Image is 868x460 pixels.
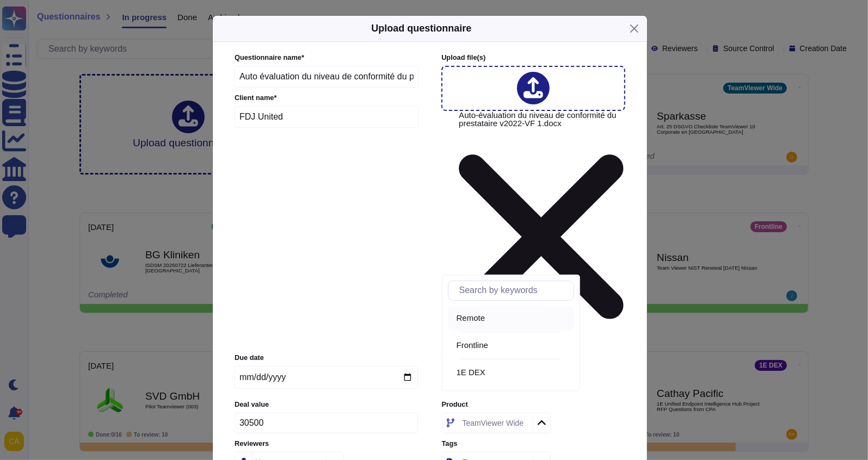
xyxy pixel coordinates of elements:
[448,339,452,352] div: Frontline
[448,360,574,385] div: 1E DEX
[442,401,625,408] label: Product
[235,401,418,408] label: Deal value
[371,21,471,36] h5: Upload questionnaire
[457,340,570,350] div: Frontline
[454,281,574,300] input: Search by keywords
[235,54,418,61] label: Questionnaire name
[457,368,570,377] div: 1E DEX
[235,413,418,433] input: Enter the amount
[235,440,418,447] label: Reviewers
[448,306,574,331] div: Remote
[235,106,418,128] input: Enter company name of the client
[235,355,418,362] label: Due date
[448,333,574,358] div: Frontline
[457,313,570,323] div: Remote
[235,95,418,102] label: Client name
[626,20,643,37] button: Close
[448,312,452,325] div: Remote
[235,66,418,88] input: Enter questionnaire name
[457,313,485,323] span: Remote
[459,111,624,346] span: Auto-évaluation du niveau de conformité du prestataire v2022-VF 1.docx
[463,419,524,427] div: TeamViewer Wide
[457,368,485,377] span: 1E DEX
[448,366,452,379] div: 1E DEX
[235,366,418,389] input: Due date
[442,440,625,447] label: Tags
[441,53,485,61] span: Upload file (s)
[457,340,488,350] span: Frontline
